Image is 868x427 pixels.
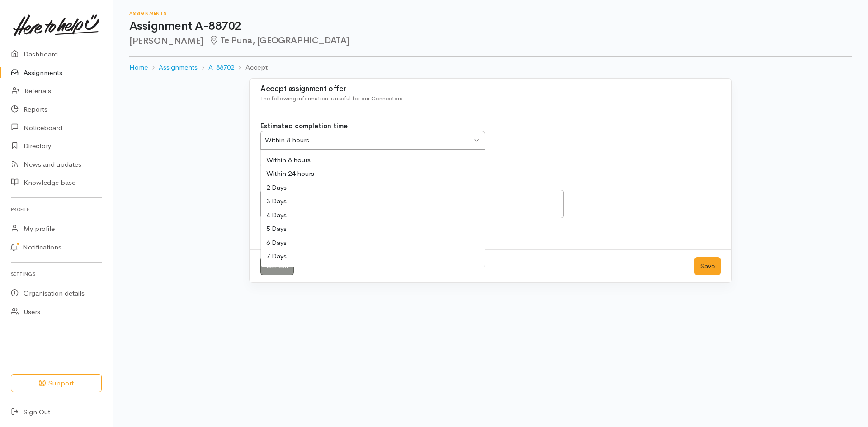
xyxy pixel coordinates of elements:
[11,374,102,393] button: Support
[265,135,472,145] div: Within 8 hours
[261,222,485,236] div: 5 Days
[129,20,852,33] h1: Assignment A-88702
[129,36,852,46] h2: [PERSON_NAME]
[129,57,852,78] nav: breadcrumb
[209,35,349,46] span: Te Puna, [GEOGRAPHIC_DATA]
[694,257,721,276] button: Save
[129,11,852,16] h6: Assignments
[208,62,234,73] a: A-88702
[261,181,485,195] div: 2 Days
[129,62,148,73] a: Home
[260,121,348,131] label: Estimated completion time
[260,85,721,94] h3: Accept assignment offer
[261,153,485,167] div: Within 8 hours
[261,208,485,222] div: 4 Days
[261,236,485,250] div: 6 Days
[11,203,102,216] h6: Profile
[234,62,267,73] li: Accept
[261,249,485,263] div: 7 Days
[261,194,485,208] div: 3 Days
[159,62,198,73] a: Assignments
[11,268,102,280] h6: Settings
[261,167,485,181] div: Within 24 hours
[260,94,402,102] span: The following information is useful for our Connectors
